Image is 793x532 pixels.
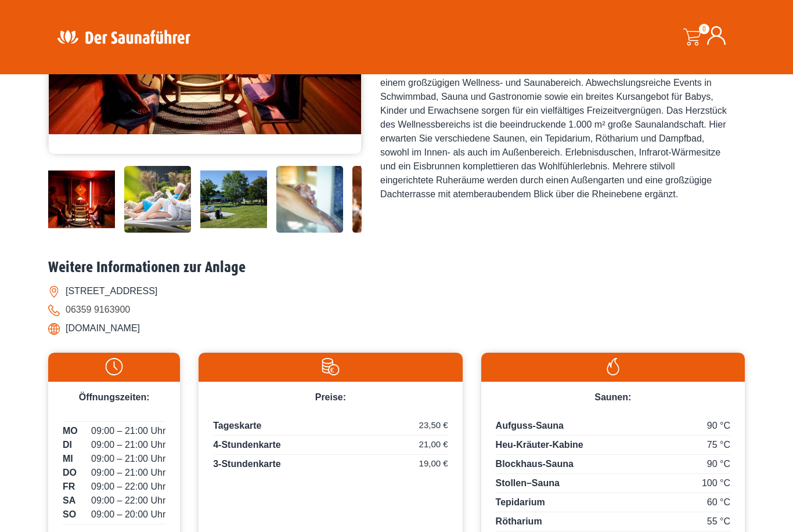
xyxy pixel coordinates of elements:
span: Stollen–Sauna [496,478,560,488]
span: 09:00 – 20:00 Uhr [91,508,165,522]
span: SO [63,508,76,522]
p: 4-Stundenkarte [213,438,448,455]
li: [DOMAIN_NAME] [48,319,745,338]
div: Das 2017 eröffnete Cabriobad [GEOGRAPHIC_DATA], auch CabaLela genannt, ist ein modernes Familien-... [380,48,729,201]
span: 75 °C [707,438,730,452]
h2: Weitere Informationen zur Anlage [48,259,745,277]
span: 09:00 – 21:00 Uhr [91,438,165,452]
span: MI [63,452,73,466]
p: 3-Stundenkarte [213,457,448,471]
img: Flamme-weiss.svg [487,358,739,375]
span: Tepidarium [496,497,545,507]
span: DO [63,466,77,480]
span: 23,50 € [419,419,448,432]
span: 90 °C [707,419,730,433]
span: 09:00 – 21:00 Uhr [91,466,165,480]
span: MO [63,424,78,438]
span: 90 °C [707,457,730,471]
span: FR [63,480,75,494]
span: SA [63,494,75,508]
span: Aufguss-Sauna [496,421,564,430]
span: 21,00 € [419,438,448,451]
span: 09:00 – 21:00 Uhr [91,424,165,438]
span: 19,00 € [419,457,448,471]
img: Preise-weiss.svg [204,358,456,375]
span: Blockhaus-Sauna [496,459,574,469]
span: 60 °C [707,495,730,509]
img: Uhr-weiss.svg [54,358,174,375]
span: 09:00 – 22:00 Uhr [91,494,165,508]
span: 100 °C [702,476,730,490]
span: Rötharium [496,516,542,526]
span: 09:00 – 21:00 Uhr [91,452,165,466]
span: Heu-Kräuter-Kabine [496,440,583,450]
span: 0 [699,24,709,34]
li: [STREET_ADDRESS] [48,282,745,301]
span: Saunen: [594,392,631,402]
a: 06359 9163900 [66,305,130,314]
span: 55 °C [707,515,730,529]
p: Tageskarte [213,419,448,436]
span: DI [63,438,72,452]
span: Preise: [315,392,346,402]
span: 09:00 – 22:00 Uhr [91,480,165,494]
span: Öffnungszeiten: [79,392,150,402]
